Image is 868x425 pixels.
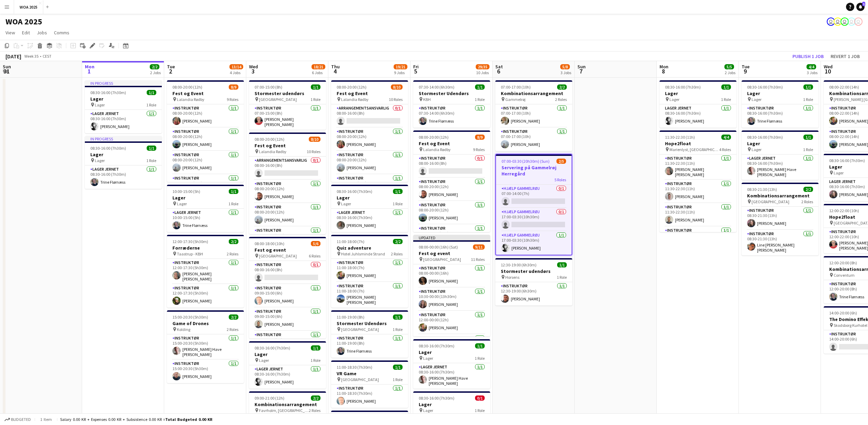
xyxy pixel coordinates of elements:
[337,239,364,244] span: 11:00-18:00 (7h)
[249,351,326,357] h3: Lager
[172,239,208,244] span: 12:00-17:30 (5h30m)
[167,334,244,360] app-card-role: Instruktør1/115:00-20:30 (5h30m)[PERSON_NAME] Have [PERSON_NAME] [PERSON_NAME]
[95,102,105,107] span: Lager
[259,253,297,259] span: [GEOGRAPHIC_DATA]
[167,80,244,182] app-job-card: 08:00-20:00 (12h)8/9Fest og Event Lalandia Rødby9 RolesInstruktør1/108:00-20:00 (12h)[PERSON_NAME...
[423,147,451,152] span: Lalandia Rødby
[227,327,238,332] span: 2 Roles
[172,84,202,90] span: 08:00-20:00 (12h)
[742,80,819,128] div: 08:30-16:00 (7h30m)1/1Lager Lager1 RoleInstruktør1/108:30-16:00 (7h30m)Trine Flørnæss
[495,80,572,151] div: 07:00-17:00 (10h)2/2Kombinationsarrangement Gammelrøj2 RolesInstruktør1/107:00-17:00 (10h)[PERSON...
[249,80,326,130] div: 07:00-15:00 (8h)1/1Stormester udendørs [GEOGRAPHIC_DATA]1 RoleInstruktør1/107:00-15:00 (8h)[PERSO...
[721,84,731,90] span: 1/1
[249,308,326,331] app-card-role: Instruktør1/109:00-15:00 (6h)[PERSON_NAME]
[331,185,408,232] app-job-card: 08:30-16:00 (7h30m)1/1Lager Lager1 RoleLager Jernet1/108:30-16:00 (7h30m)[PERSON_NAME]
[85,165,162,189] app-card-role: Lager Jernet1/108:30-16:00 (7h30m)Trine Flørnæss
[742,130,819,180] app-job-card: 08:30-16:00 (7h30m)1/1Lager Lager1 RoleLager Jernet1/108:30-16:00 (7h30m)[PERSON_NAME] Have [PERS...
[331,370,408,377] h3: VR Game
[311,395,320,401] span: 2/2
[475,343,485,348] span: 1/1
[167,320,244,326] h3: Game of Drones
[331,282,408,308] app-card-role: Instruktør1/111:00-18:00 (7h)[PERSON_NAME] [PERSON_NAME]
[495,258,572,306] div: 12:30-19:00 (6h30m)1/1Stormester udendørs Horsens1 RoleInstruktør1/112:30-19:00 (6h30m)[PERSON_NAME]
[249,157,326,180] app-card-role: Arrangementsansvarlig0/108:00-16:00 (8h)
[554,177,566,182] span: 5 Roles
[85,96,162,102] h3: Lager
[167,174,244,198] app-card-role: Instruktør1/108:00-20:00 (12h)
[413,250,490,256] h3: Fest og event
[167,104,244,128] app-card-role: Instruktør1/108:00-20:00 (12h)[PERSON_NAME]
[167,90,244,96] h3: Fest og Event
[393,201,403,206] span: 1 Role
[660,180,736,203] app-card-role: Instruktør1/111:30-22:30 (11h)[PERSON_NAME]
[828,52,863,61] button: Revert 1 job
[413,201,490,225] app-card-role: Instruktør1/108:00-20:00 (12h)[PERSON_NAME]
[742,183,819,255] app-job-card: 08:30-21:30 (13h)2/2Kombinationsarrangement [GEOGRAPHIC_DATA]2 RolesInstruktør1/108:30-21:30 (13h...
[555,97,567,102] span: 2 Roles
[719,147,731,152] span: 4 Roles
[337,189,372,194] span: 08:30-16:00 (7h30m)
[413,225,490,248] app-card-role: Instruktør1/108:00-20:00 (12h)
[413,154,490,178] app-card-role: Instruktør0/108:00-16:00 (8h)
[311,84,320,90] span: 1/1
[801,199,813,204] span: 2 Roles
[829,310,857,315] span: 14:00-20:00 (6h)
[501,262,537,267] span: 12:30-19:00 (6h30m)
[834,273,855,278] span: Conventum
[167,235,244,308] div: 12:00-17:30 (5h30m)2/2Forræderne Taastrup - KBH2 RolesInstruktør1/112:00-17:30 (5h30m)[PERSON_NAM...
[829,260,857,265] span: 12:00-20:00 (8h)
[557,262,567,267] span: 1/1
[557,84,567,90] span: 2/2
[167,185,244,232] app-job-card: 10:00-15:00 (5h)1/1Lager Lager1 RoleLager Jernet1/110:00-15:00 (5h)Trine Flørnæss
[413,178,490,201] app-card-role: Instruktør1/108:00-20:00 (12h)[PERSON_NAME]
[90,90,126,95] span: 08:30-16:00 (7h30m)
[37,30,47,36] span: Jobs
[331,209,408,232] app-card-role: Lager Jernet1/108:30-16:00 (7h30m)[PERSON_NAME]
[331,80,408,182] app-job-card: 08:00-20:00 (12h)8/10Fest og Event Lalandia Rødby10 RolesArrangementsansvarlig0/108:00-16:00 (8h)...
[167,128,244,151] app-card-role: Instruktør1/108:00-20:00 (12h)[PERSON_NAME]
[259,97,297,102] span: [GEOGRAPHIC_DATA]
[413,334,490,358] app-card-role: Instruktør1/1
[752,147,762,152] span: Lager
[311,241,320,246] span: 5/6
[167,360,244,383] app-card-role: Instruktør1/115:00-20:30 (5h30m)[PERSON_NAME]
[331,174,408,198] app-card-role: Instruktør1/108:00-20:00 (12h)
[228,201,238,206] span: 1 Role
[249,261,326,284] app-card-role: Instruktør0/108:00-16:00 (8h)
[660,154,736,180] app-card-role: Instruktør1/111:30-22:30 (11h)[PERSON_NAME] [PERSON_NAME]
[413,401,490,407] h3: Lager
[259,358,269,363] span: Lager
[803,187,813,192] span: 2/2
[505,97,526,102] span: Gammelrøj
[307,149,320,154] span: 10 Roles
[3,28,18,37] a: View
[496,231,572,255] app-card-role: Hjælp Gammelrøj1/117:00-03:30 (10h30m)[PERSON_NAME]
[311,97,320,102] span: 1 Role
[419,343,454,348] span: 08:30-16:00 (7h30m)
[255,241,284,246] span: 08:00-18:00 (10h)
[556,159,566,164] span: 2/5
[413,339,490,389] app-job-card: 08:30-16:00 (7h30m)1/1Lager Lager1 RoleLager Jernet1/108:30-16:00 (7h30m)[PERSON_NAME] Have [PERS...
[660,203,736,227] app-card-role: Instruktør1/111:30-22:30 (11h)[PERSON_NAME]
[331,360,408,408] div: 11:00-18:30 (7h30m)1/1VR Game [GEOGRAPHIC_DATA]1 RoleInstruktør1/111:00-18:30 (7h30m)[PERSON_NAME]
[423,97,431,102] span: KBH
[495,282,572,306] app-card-role: Instruktør1/112:30-19:00 (6h30m)[PERSON_NAME]
[829,208,859,213] span: 12:00-22:00 (10h)
[85,136,162,189] app-job-card: In progress08:30-16:00 (7h30m)1/1Lager Lager1 RoleLager Jernet1/108:30-16:00 (7h30m)Trine Flørnæss
[423,257,461,262] span: [GEOGRAPHIC_DATA]
[147,90,156,95] span: 1/1
[90,146,126,151] span: 08:30-16:00 (7h30m)
[309,253,320,259] span: 6 Roles
[167,310,244,383] app-job-card: 15:00-20:30 (5h30m)2/2Game of Drones Kolding2 RolesInstruktør1/115:00-20:30 (5h30m)[PERSON_NAME] ...
[14,0,43,14] button: WOA 2025
[419,135,449,140] span: 08:00-20:00 (12h)
[413,90,490,96] h3: Stormester Udendørs
[393,377,403,382] span: 1 Role
[803,135,813,140] span: 1/1
[419,84,454,90] span: 07:30-14:00 (6h30m)
[790,52,826,61] button: Publish 1 job
[255,395,284,401] span: 09:00-21:00 (12h)
[393,189,403,194] span: 1/1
